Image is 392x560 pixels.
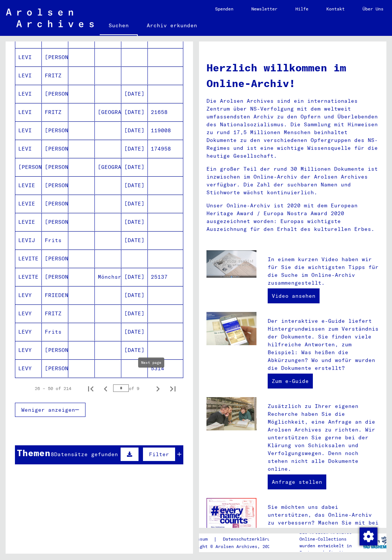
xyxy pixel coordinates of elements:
[42,195,68,213] mat-cell: [PERSON_NAME]
[206,397,256,431] img: inquiries.jpg
[15,341,42,359] mat-cell: LEVY
[95,268,121,286] mat-cell: Mönchsroth
[15,250,42,267] mat-cell: LEVITE
[17,446,50,460] div: Themen
[121,231,148,249] mat-cell: [DATE]
[150,381,165,396] button: Next page
[15,304,42,322] mat-cell: LEVY
[206,250,256,278] img: video.jpg
[206,202,379,233] p: Unser Online-Archiv ist 2020 mit dem European Heritage Award / Europa Nostra Award 2020 ausgezeic...
[148,103,183,121] mat-cell: 21658
[121,268,148,286] mat-cell: [DATE]
[15,158,42,176] mat-cell: [PERSON_NAME]
[121,213,148,231] mat-cell: [DATE]
[149,451,169,458] span: Filter
[42,103,68,121] mat-cell: FRITZ
[359,527,377,545] div: Zustimmung ändern
[165,381,180,396] button: Last page
[15,176,42,194] mat-cell: LEVIE
[15,140,42,158] mat-cell: LEVI
[206,60,379,91] h1: Herzlich willkommen im Online-Archiv!
[121,304,148,322] mat-cell: [DATE]
[148,268,183,286] mat-cell: 25137
[42,341,68,359] mat-cell: [PERSON_NAME]
[42,286,68,304] mat-cell: FRIEDEN
[184,543,284,550] p: Copyright © Arolsen Archives, 2021
[15,48,42,66] mat-cell: LEVI
[138,16,206,34] a: Archiv erkunden
[15,323,42,341] mat-cell: LEVY
[121,121,148,139] mat-cell: [DATE]
[15,195,42,213] mat-cell: LEVIE
[121,140,148,158] mat-cell: [DATE]
[15,231,42,249] mat-cell: LEVIJ
[42,140,68,158] mat-cell: [PERSON_NAME]
[42,213,68,231] mat-cell: [PERSON_NAME]
[42,121,68,139] mat-cell: [PERSON_NAME]
[121,195,148,213] mat-cell: [DATE]
[100,16,138,36] a: Suchen
[42,304,68,322] mat-cell: FRITZ
[15,359,42,377] mat-cell: LEVY
[121,176,148,194] mat-cell: [DATE]
[268,402,379,473] p: Zusätzlich zu Ihrer eigenen Recherche haben Sie die Möglichkeit, eine Anfrage an die Arolsen Arch...
[15,66,42,84] mat-cell: LEVI
[83,381,98,396] button: First page
[42,176,68,194] mat-cell: [PERSON_NAME]
[268,256,379,287] p: In einem kurzen Video haben wir für Sie die wichtigsten Tipps für die Suche im Online-Archiv zusa...
[299,529,363,542] p: Die Arolsen Archives Online-Collections
[360,527,377,545] img: Zustimmung ändern
[184,535,214,543] a: Impressum
[15,121,42,139] mat-cell: LEVI
[206,312,256,346] img: eguide.jpg
[268,288,320,303] a: Video ansehen
[217,535,284,543] a: Datenschutzerklärung
[121,85,148,103] mat-cell: [DATE]
[42,85,68,103] mat-cell: [PERSON_NAME]
[42,268,68,286] mat-cell: [PERSON_NAME]
[42,359,68,377] mat-cell: [PERSON_NAME]
[95,158,121,176] mat-cell: [GEOGRAPHIC_DATA]
[42,250,68,267] mat-cell: [PERSON_NAME]
[42,158,68,176] mat-cell: [PERSON_NAME]
[121,323,148,341] mat-cell: [DATE]
[42,66,68,84] mat-cell: FRITZ
[15,103,42,121] mat-cell: LEVI
[148,121,183,139] mat-cell: 119008
[15,403,85,417] button: Weniger anzeigen
[42,48,68,66] mat-cell: [PERSON_NAME]
[206,498,256,533] img: enc.jpg
[95,103,121,121] mat-cell: [GEOGRAPHIC_DATA]
[121,341,148,359] mat-cell: [DATE]
[6,9,94,27] img: Arolsen_neg.svg
[143,447,175,461] button: Filter
[268,374,313,389] a: Zum e-Guide
[42,231,68,249] mat-cell: Frits
[121,103,148,121] mat-cell: [DATE]
[113,385,150,392] div: of 9
[21,406,75,413] span: Weniger anzeigen
[206,165,379,197] p: Ein großer Teil der rund 30 Millionen Dokumente ist inzwischen im Online-Archiv der Arolsen Archi...
[268,317,379,372] p: Der interaktive e-Guide liefert Hintergrundwissen zum Verständnis der Dokumente. Sie finden viele...
[15,85,42,103] mat-cell: LEVI
[121,158,148,176] mat-cell: [DATE]
[268,474,326,489] a: Anfrage stellen
[51,451,54,458] span: 8
[299,542,363,556] p: wurden entwickelt in Partnerschaft mit
[15,213,42,231] mat-cell: LEVIE
[15,268,42,286] mat-cell: LEVITE
[35,385,71,392] div: 26 – 50 of 214
[42,323,68,341] mat-cell: Frits
[148,140,183,158] mat-cell: 174958
[98,381,113,396] button: Previous page
[15,286,42,304] mat-cell: LEVY
[54,451,118,458] span: Datensätze gefunden
[184,535,284,543] div: |
[206,97,379,160] p: Die Arolsen Archives sind ein internationales Zentrum über NS-Verfolgung mit dem weltweit umfasse...
[148,359,183,377] mat-cell: 5314
[121,286,148,304] mat-cell: [DATE]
